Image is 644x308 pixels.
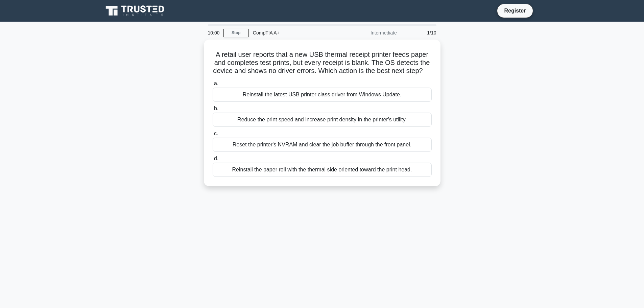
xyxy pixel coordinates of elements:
[223,29,249,37] a: Stop
[212,50,432,75] h5: A retail user reports that a new USB thermal receipt printer feeds paper and completes test print...
[213,163,432,177] div: Reinstall the paper roll with the thermal side oriented toward the print head.
[214,131,218,136] span: c.
[342,26,401,40] div: Intermediate
[204,26,223,40] div: 10:00
[214,156,218,161] span: d.
[214,80,218,86] span: a.
[500,6,530,15] a: Register
[213,113,432,127] div: Reduce the print speed and increase print density in the printer's utility.
[401,26,440,40] div: 1/10
[249,26,342,40] div: CompTIA A+
[213,88,432,102] div: Reinstall the latest USB printer class driver from Windows Update.
[214,105,218,111] span: b.
[213,138,432,152] div: Reset the printer's NVRAM and clear the job buffer through the front panel.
